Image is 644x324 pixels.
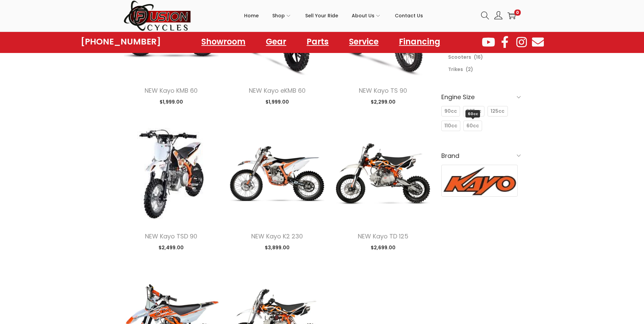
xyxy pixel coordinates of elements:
span: $ [265,244,268,251]
span: $ [159,244,162,251]
a: [PHONE_NUMBER] [81,37,161,47]
span: 125cc [491,108,504,115]
a: Financing [392,34,447,50]
a: NEW Kayo KMB 60 [145,86,198,95]
nav: Menu [195,34,447,50]
span: 3,899.00 [265,244,290,251]
a: Scooters [448,54,471,60]
span: $ [265,98,269,105]
span: 1,999.00 [160,98,183,105]
span: (16) [474,54,483,60]
span: 2,299.00 [371,98,395,105]
span: 90cc [444,108,457,115]
a: 0 [508,12,516,20]
a: NEW Kayo eKMB 60 [249,86,306,95]
h6: Brand [441,148,521,164]
span: (2) [466,66,473,73]
a: Trikes [448,66,463,73]
span: Shop [272,7,285,24]
a: Shop [272,0,292,31]
span: $ [371,98,374,105]
span: 1,999.00 [265,98,289,105]
a: Parts [300,34,335,50]
span: 225cc [466,108,481,115]
a: NEW Kayo K2 230 [251,232,303,240]
span: 60cc [466,122,479,129]
img: Product image [335,126,431,221]
a: About Us [352,0,381,31]
a: NEW Kayo TS 90 [359,86,407,95]
span: Home [244,7,259,24]
a: Service [342,34,385,50]
span: $ [371,244,374,251]
span: 2,699.00 [371,244,395,251]
span: About Us [352,7,374,24]
span: 2,499.00 [159,244,184,251]
a: Showroom [195,34,252,50]
h6: Engine Size [441,89,521,105]
a: Sell Your Ride [305,0,338,31]
a: NEW Kayo TD 125 [358,232,408,240]
a: Gear [259,34,293,50]
span: Sell Your Ride [305,7,338,24]
span: Contact Us [395,7,423,24]
span: $ [160,98,163,105]
span: 60cc [465,110,480,117]
a: Home [244,0,259,31]
nav: Primary navigation [191,0,476,31]
img: Kayo [442,165,518,196]
span: 110cc [444,122,457,129]
a: NEW Kayo TSD 90 [145,232,197,240]
a: Contact Us [395,0,423,31]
